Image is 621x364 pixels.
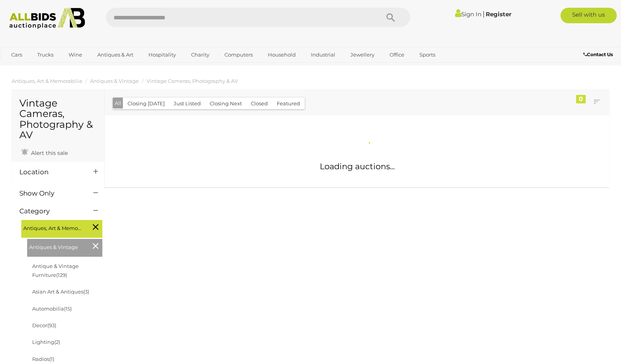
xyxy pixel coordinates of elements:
[320,161,395,171] span: Loading auctions...
[371,8,410,27] button: Search
[345,48,379,61] a: Jewellery
[385,48,409,61] a: Office
[455,10,481,18] a: Sign In
[583,50,615,59] a: Contact Us
[32,48,59,61] a: Trucks
[19,168,82,176] h4: Location
[32,263,79,278] a: Antique & Vintage Furniture(129)
[54,339,60,345] span: (2)
[6,48,27,61] a: Cars
[49,356,54,362] span: (1)
[186,48,214,61] a: Charity
[32,322,56,328] a: Decor(93)
[169,98,205,110] button: Just Listed
[29,241,87,252] span: Antiques & Vintage
[32,356,54,362] a: Radios(1)
[29,149,68,156] span: Alert this sale
[147,78,238,84] a: Vintage Cameras, Photography & AV
[246,98,273,110] button: Closed
[414,48,440,61] a: Sports
[143,48,181,61] a: Hospitality
[32,306,72,312] a: Automobilia(15)
[64,306,72,312] span: (15)
[64,48,87,61] a: Wine
[47,322,56,328] span: (93)
[6,61,71,74] a: [GEOGRAPHIC_DATA]
[306,48,340,61] a: Industrial
[576,95,586,103] div: 0
[12,78,82,84] a: Antiques, Art & Memorabilia
[83,288,89,295] span: (3)
[32,339,60,345] a: Lighting(2)
[19,98,97,141] h1: Vintage Cameras, Photography & AV
[486,10,511,18] a: Register
[113,98,123,109] button: All
[19,190,82,197] h4: Show Only
[483,10,485,18] span: |
[5,8,89,29] img: Allbids.com.au
[19,208,82,215] h4: Category
[123,98,169,110] button: Closing [DATE]
[32,288,89,295] a: Asian Art & Antiques(3)
[583,52,613,57] b: Contact Us
[272,98,305,110] button: Featured
[92,48,138,61] a: Antiques & Art
[19,146,70,158] a: Alert this sale
[205,98,247,110] button: Closing Next
[219,48,258,61] a: Computers
[90,78,139,84] a: Antiques & Vintage
[263,48,301,61] a: Household
[23,222,81,233] span: Antiques, Art & Memorabilia
[56,272,67,278] span: (129)
[561,8,617,23] a: Sell with us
